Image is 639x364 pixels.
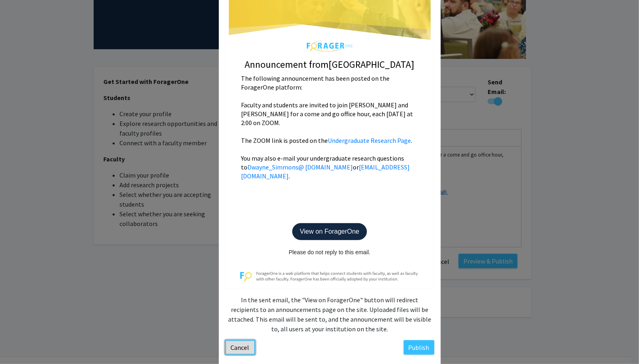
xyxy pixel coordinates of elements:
[404,340,434,355] button: Publish
[241,59,418,71] h4: Announcement from
[6,328,34,358] iframe: Chat
[227,295,433,334] p: In the sent email, the "View on ForagerOne" button will redirect recipients to an announcements p...
[241,163,410,180] a: [EMAIL_ADDRESS][DOMAIN_NAME]
[225,340,255,355] button: Cancel
[289,249,370,255] span: Please do not reply to this email.
[241,100,418,127] p: Faculty and students are invited to join [PERSON_NAME] and [PERSON_NAME] for a come and go office...
[329,58,415,71] span: [GEOGRAPHIC_DATA]
[241,154,418,180] p: You may also e-mail your undergraduate research questions to or .
[241,74,418,92] div: The following announcement has been posted on the ForagerOne platform:
[328,136,411,144] a: Undergraduate Research Page
[248,163,353,171] a: Dwayne_Simmons@ [DOMAIN_NAME]
[292,223,367,240] p: View on ForagerOne
[241,136,418,145] p: The ZOOM link is posted on the .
